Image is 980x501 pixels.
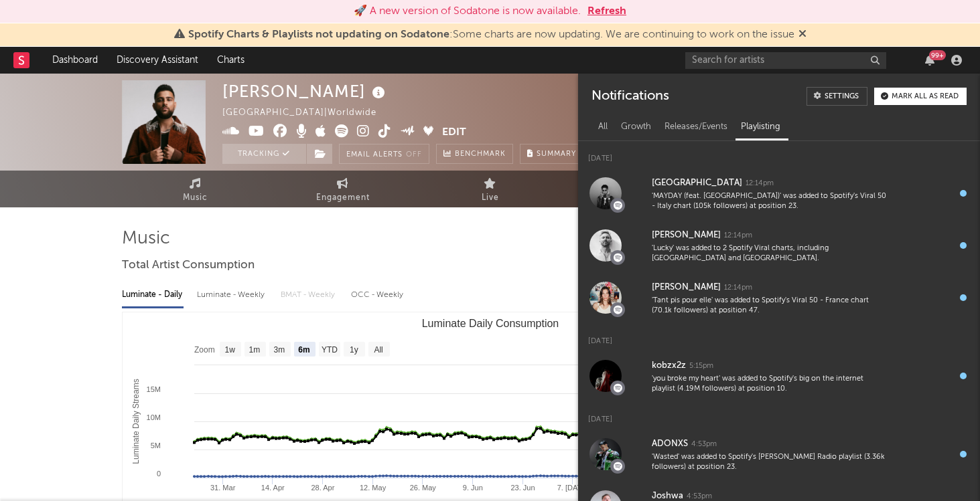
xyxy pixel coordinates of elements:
[122,258,255,274] span: Total Artist Consumption
[197,284,267,306] div: Luminate - Weekly
[462,484,482,492] text: 9. Jun
[685,52,886,69] input: Search for artists
[798,29,807,40] span: Dismiss
[652,280,721,296] div: [PERSON_NAME]
[578,324,980,350] div: [DATE]
[578,350,980,402] a: kobzx2z5:15pm'you broke my heart' was added to Spotify's big on the internet playlist (4.19M foll...
[442,124,466,141] button: Edit
[482,190,499,206] span: Live
[43,47,107,74] a: Dashboard
[724,231,752,241] div: 12:14pm
[360,484,387,492] text: 12. May
[208,47,254,74] a: Charts
[273,345,285,355] text: 3m
[188,29,794,40] span: : Some charts are now updating. We are continuing to work on the issue
[614,116,658,138] div: Growth
[652,436,688,452] div: ADONXS
[652,175,742,191] div: [GEOGRAPHIC_DATA]
[591,116,614,138] div: All
[578,402,980,428] div: [DATE]
[188,29,449,40] span: Spotify Charts & Playlists not updating on Sodatone
[652,296,888,316] div: 'Tant pis pour elle' was added to Spotify's Viral 50 - France chart (70.1k followers) at position...
[691,439,717,449] div: 4:53pm
[156,470,160,478] text: 0
[587,3,626,19] button: Refresh
[249,345,260,355] text: 1m
[652,452,888,473] div: 'Wasted' was added to Spotify's [PERSON_NAME] Radio playlist (3.36k followers) at position 23.
[269,171,417,207] a: Engagement
[321,345,337,355] text: YTD
[578,272,980,324] a: [PERSON_NAME]12:14pm'Tant pis pour elle' was added to Spotify's Viral 50 - France chart (70.1k fo...
[107,47,208,74] a: Discovery Assistant
[652,227,721,243] div: [PERSON_NAME]
[652,374,888,395] div: 'you broke my heart' was added to Spotify's big on the internet playlist (4.19M followers) at pos...
[658,116,734,138] div: Releases/Events
[183,190,208,206] span: Music
[874,88,967,105] button: Mark all as read
[892,93,959,100] div: Mark all as read
[222,80,389,102] div: [PERSON_NAME]
[825,93,859,100] div: Settings
[652,358,686,374] div: kobzx2z
[122,171,269,207] a: Music
[222,105,392,121] div: [GEOGRAPHIC_DATA] | Worldwide
[131,379,140,464] text: Luminate Daily Streams
[557,484,588,492] text: 7. [DATE]
[578,141,980,167] div: [DATE]
[354,3,581,19] div: 🚀 A new version of Sodatone is now available.
[222,144,306,164] button: Tracking
[591,87,669,106] div: Notifications
[339,144,429,164] button: Email AlertsOff
[436,144,513,164] a: Benchmark
[455,146,506,163] span: Benchmark
[261,484,284,492] text: 14. Apr
[652,191,888,212] div: 'MAYDAY (feat. [GEOGRAPHIC_DATA])' was added to Spotify's Viral 50 - Italy chart (105k followers)...
[746,179,774,189] div: 12:14pm
[350,345,358,355] text: 1y
[578,167,980,219] a: [GEOGRAPHIC_DATA]12:14pm'MAYDAY (feat. [GEOGRAPHIC_DATA])' was added to Spotify's Viral 50 - Ital...
[409,484,436,492] text: 26. May
[311,484,334,492] text: 28. Apr
[374,345,382,355] text: All
[807,87,867,106] a: Settings
[925,55,934,66] button: 99+
[298,345,309,355] text: 6m
[520,144,583,164] button: Summary
[316,190,370,206] span: Engagement
[406,151,422,159] em: Off
[689,361,713,371] div: 5:15pm
[537,151,576,158] span: Summary
[146,385,160,393] text: 15M
[194,345,215,355] text: Zoom
[578,219,980,272] a: [PERSON_NAME]12:14pm'Lucky' was added to 2 Spotify Viral charts, including [GEOGRAPHIC_DATA] and ...
[564,171,711,207] a: Audience
[146,413,160,421] text: 10M
[724,283,752,293] div: 12:14pm
[929,50,946,60] div: 99 +
[510,484,535,492] text: 23. Jun
[578,428,980,480] a: ADONXS4:53pm'Wasted' was added to Spotify's [PERSON_NAME] Radio playlist (3.36k followers) at pos...
[122,284,184,306] div: Luminate - Daily
[210,484,236,492] text: 31. Mar
[224,345,235,355] text: 1w
[417,171,564,207] a: Live
[351,284,405,306] div: OCC - Weekly
[734,116,787,138] div: Playlisting
[652,243,888,264] div: 'Lucky' was added to 2 Spotify Viral charts, including [GEOGRAPHIC_DATA] and [GEOGRAPHIC_DATA].
[421,318,559,329] text: Luminate Daily Consumption
[150,441,160,449] text: 5M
